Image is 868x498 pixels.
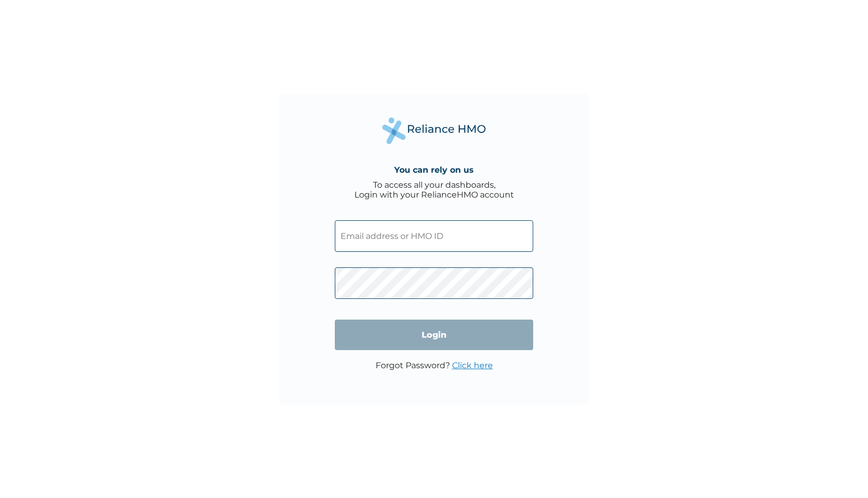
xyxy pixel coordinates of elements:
[376,360,493,370] p: Forgot Password?
[335,220,533,252] input: Email address or HMO ID
[335,320,533,350] input: Login
[354,180,514,200] div: To access all your dashboards, Login with your RelianceHMO account
[394,165,474,175] h4: You can rely on us
[452,360,493,370] a: Click here
[382,117,486,144] img: Reliance Health's Logo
